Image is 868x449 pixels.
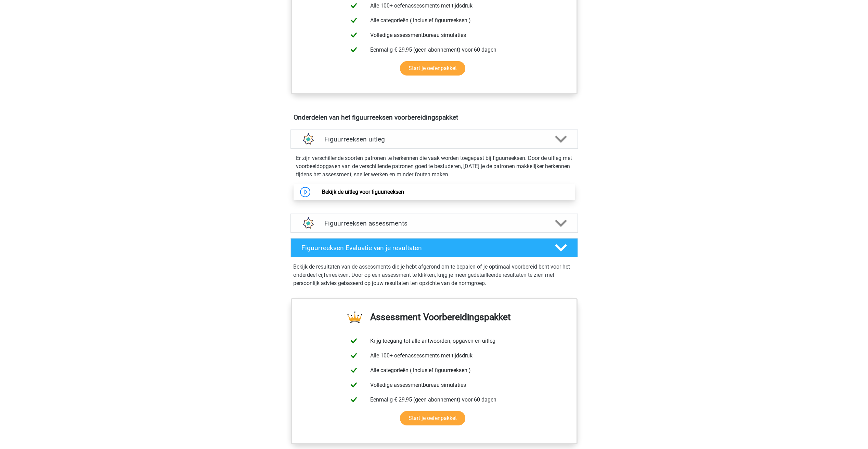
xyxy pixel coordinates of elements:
h4: Figuurreeksen Evaluatie van je resultaten [301,244,544,252]
a: Start je oefenpakket [400,411,465,425]
h4: Figuurreeksen assessments [324,219,544,227]
h4: Figuurreeksen uitleg [324,135,544,143]
a: Bekijk de uitleg voor figuurreeksen [322,189,404,195]
a: Start je oefenpakket [400,61,465,76]
a: Figuurreeksen Evaluatie van je resultaten [288,238,581,257]
a: uitleg Figuurreeksen uitleg [288,130,581,149]
img: figuurreeksen uitleg [299,131,316,148]
a: assessments Figuurreeksen assessments [288,214,581,233]
h4: Onderdelen van het figuurreeksen voorbereidingspakket [294,113,575,121]
p: Er zijn verschillende soorten patronen te herkennen die vaak worden toegepast bij figuurreeksen. ... [296,154,572,179]
img: figuurreeksen assessments [299,215,316,232]
p: Bekijk de resultaten van de assessments die je hebt afgerond om te bepalen of je optimaal voorber... [293,263,575,287]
